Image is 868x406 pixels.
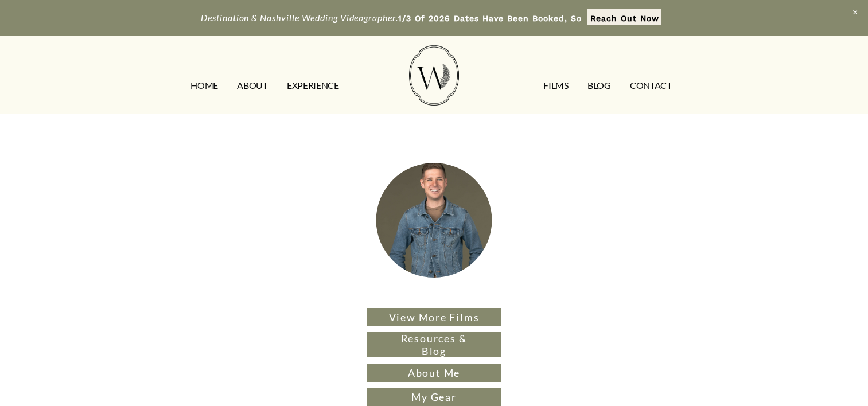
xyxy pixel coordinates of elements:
[630,77,672,95] a: CONTACT
[587,77,611,95] a: Blog
[190,77,218,95] a: HOME
[590,14,659,23] strong: Reach Out Now
[367,364,501,381] a: About Me
[367,308,501,326] a: View More Films
[587,9,661,25] a: Reach Out Now
[543,77,568,95] a: FILMS
[367,388,501,406] a: My Gear
[287,77,339,95] a: EXPERIENCE
[367,332,501,357] a: Resources & Blog
[237,77,267,95] a: ABOUT
[409,45,458,106] img: Wild Fern Weddings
